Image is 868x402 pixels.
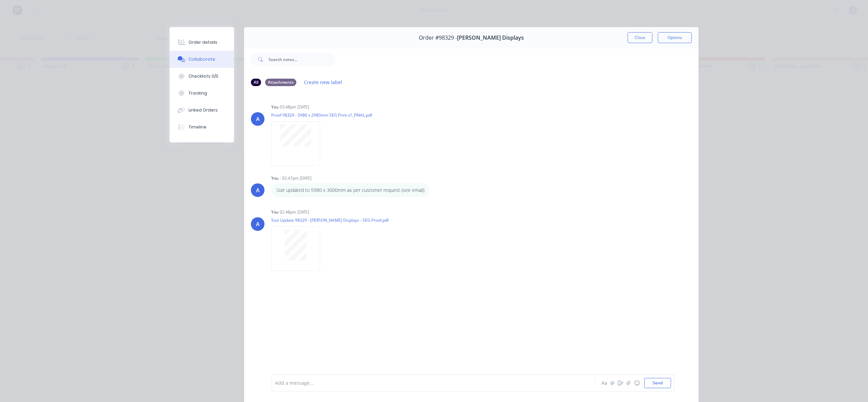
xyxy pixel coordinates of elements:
div: Linked Orders [189,107,218,113]
div: Collaborate [189,56,215,62]
div: A [256,186,260,194]
button: Collaborate [170,51,234,68]
p: Size updated to 5980 x 3000mm as per customer request (see email) [276,187,425,194]
button: Timeline [170,119,234,136]
div: A [256,220,260,228]
p: Size Update 98329 - [PERSON_NAME] Displays - SEG Proof.pdf [271,217,389,223]
div: Order details [189,39,217,45]
button: Close [628,32,652,43]
div: Timeline [189,124,206,130]
div: You [271,209,278,215]
button: Checklists 0/0 [170,68,234,85]
div: 02:48pm [DATE] [280,209,309,215]
div: Attachments [265,79,296,86]
div: Checklists 0/0 [189,73,218,79]
button: Order details [170,34,234,51]
span: Order #98329 - [419,35,457,41]
button: @ [608,379,616,387]
div: A [256,115,260,123]
div: - 02:47pm [DATE] [280,175,312,181]
div: You [271,175,278,181]
button: Create new label [300,78,346,87]
button: Options [658,32,692,43]
div: You [271,104,278,110]
p: Proof 98329 - 5986 x 2980mm SEG Print x1_FINAL.pdf [271,112,372,118]
button: Tracking [170,85,234,102]
div: 03:48pm [DATE] [280,104,309,110]
button: ☺ [633,379,641,387]
div: All [251,79,261,86]
button: Aa [600,379,608,387]
button: Send [644,378,671,388]
div: Tracking [189,90,207,96]
span: [PERSON_NAME] Displays [457,35,524,41]
input: Search notes... [269,53,336,66]
button: Linked Orders [170,102,234,119]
